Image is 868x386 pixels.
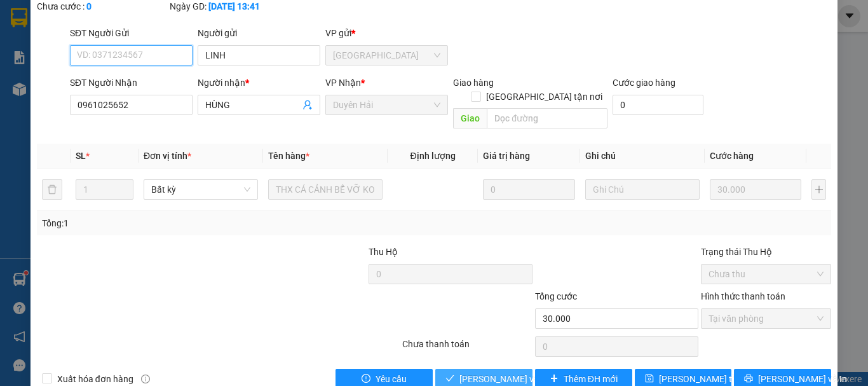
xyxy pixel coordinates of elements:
[410,151,455,161] span: Định lượng
[76,151,86,161] span: SL
[659,372,761,386] span: [PERSON_NAME] thay đổi
[70,76,193,90] div: SĐT Người Nhận
[483,151,530,161] span: Giá trị hàng
[701,245,831,259] div: Trạng thái Thu Hộ
[10,80,76,95] div: 30.000
[709,265,824,284] span: Chưa thu
[198,26,320,40] div: Người gửi
[83,11,212,39] div: [GEOGRAPHIC_DATA]
[550,374,559,384] span: plus
[758,372,847,386] span: [PERSON_NAME] và In
[86,1,92,11] b: 0
[376,372,407,386] span: Yêu cầu
[811,179,826,200] button: plus
[483,179,574,200] input: 0
[208,1,260,11] b: [DATE] 13:41
[333,95,440,114] span: Duyên Hải
[42,216,336,230] div: Tổng: 1
[445,374,454,384] span: check
[11,11,74,41] div: Duyên Hải
[141,375,150,383] span: info-circle
[11,12,31,25] span: Gửi:
[333,46,440,65] span: Sài Gòn
[580,144,705,169] th: Ghi chú
[198,76,320,90] div: Người nhận
[701,291,785,301] label: Hình thức thanh toán
[302,100,313,110] span: user-add
[585,179,700,200] input: Ghi Chú
[83,55,212,72] div: 0907177275
[42,179,62,200] button: delete
[10,81,29,95] span: CR :
[645,374,654,384] span: save
[613,95,703,115] input: Cước giao hàng
[70,26,193,40] div: SĐT Người Gửi
[369,247,398,257] span: Thu Hộ
[453,78,494,88] span: Giao hàng
[151,180,250,199] span: Bất kỳ
[52,372,139,386] span: Xuất hóa đơn hàng
[401,337,534,359] div: Chưa thanh toán
[144,151,191,161] span: Đơn vị tính
[710,179,801,200] input: 0
[83,11,113,24] span: Nhận:
[613,78,675,88] label: Cước giao hàng
[325,26,448,40] div: VP gửi
[268,151,309,161] span: Tên hàng
[268,179,383,200] input: VD: Bàn, Ghế
[459,372,581,386] span: [PERSON_NAME] và Giao hàng
[564,372,618,386] span: Thêm ĐH mới
[744,374,753,384] span: printer
[487,108,607,128] input: Dọc đường
[709,309,824,328] span: Tại văn phòng
[453,108,487,128] span: Giao
[83,39,212,55] div: [PERSON_NAME]
[710,151,754,161] span: Cước hàng
[362,374,370,384] span: exclamation-circle
[325,78,361,88] span: VP Nhận
[481,90,607,104] span: [GEOGRAPHIC_DATA] tận nơi
[535,291,577,301] span: Tổng cước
